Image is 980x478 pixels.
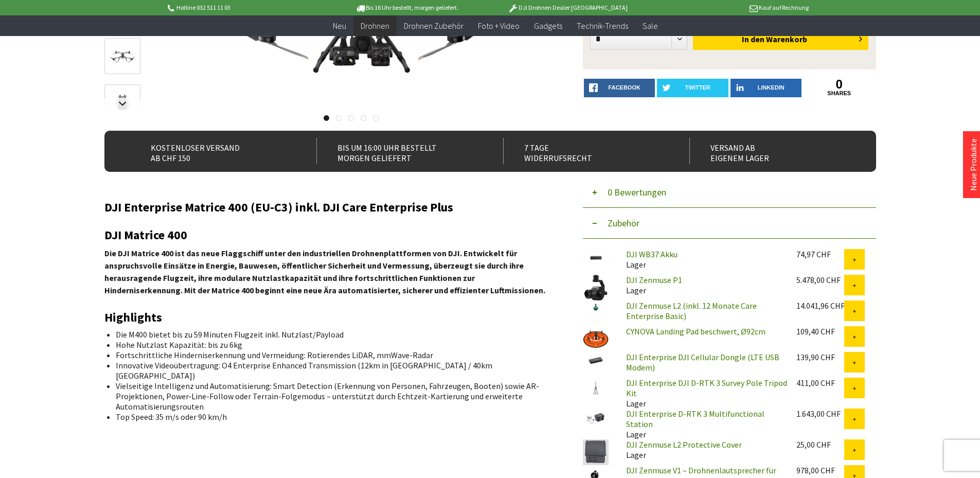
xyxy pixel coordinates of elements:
[635,15,665,37] a: Sale
[583,378,609,397] img: DJI Enterprise DJI D-RTK 3 Survey Pole Tripod Kit
[796,326,844,337] div: 109,40 CHF
[583,409,609,428] img: DJI Enterprise D-RTK 3 Multifunctional Station
[487,2,648,14] p: DJI Drohnen Dealer [GEOGRAPHIC_DATA]
[618,439,788,460] div: Lager
[397,15,471,37] a: Drohnen Zubehör
[626,409,764,429] a: DJI Enterprise D-RTK 3 Multifunctional Station
[693,28,868,50] button: In den Warenkorb
[104,311,552,324] h2: Highlights
[116,340,544,350] li: Hohe Nutzlast Kapazität: bis zu 6kg
[361,21,389,31] span: Drohnen
[116,329,544,340] li: Die M400 bietet bis zu 59 Minuten Flugzeit inkl. Nutzlast/Payload
[471,15,527,37] a: Foto + Video
[730,79,802,97] a: LinkedIn
[116,350,544,360] li: Fortschrittliche Hinderniserkennung und Vermeidung: Rotierendes LiDAR, mmWave-Radar
[626,326,765,337] a: CYNOVA Landing Pad beschwert, Ø92cm
[116,360,544,381] li: Innovative Videoübertragung: O4 Enterprise Enhanced Transmission (12km in [GEOGRAPHIC_DATA] / 40k...
[584,79,655,97] a: facebook
[626,439,742,450] a: DJI Zenmuse L2 Protective Cover
[648,2,809,14] p: Kauf auf Rechnung
[618,275,788,295] div: Lager
[583,208,876,239] button: Zubehör
[583,275,609,300] img: DJI Zenmuse P1
[478,21,520,31] span: Foto + Video
[166,2,327,14] p: Hotline 032 511 11 03
[796,352,844,362] div: 139,90 CHF
[583,249,609,266] img: DJI WB37 Akku
[583,326,609,352] img: CYNOVA Landing Pad beschwert, Ø92cm
[404,21,464,31] span: Drohnen Zubehör
[626,249,678,259] a: DJI WB37 Akku
[657,79,728,97] a: twitter
[796,300,844,311] div: 14.041,96 CHF
[353,15,397,37] a: Drohnen
[766,34,807,44] span: Warenkorb
[583,300,609,315] img: DJI Zenmuse L2 (inkl. 12 Monate Care Enterprise Basic)
[116,412,544,422] li: Top Speed: 35 m/s oder 90 km/h
[116,381,544,412] li: Vielseitige Intelligenz und Automatisierung: Smart Detection (Erkennung von Personen, Fahrzeugen,...
[804,79,875,90] a: 0
[626,300,757,321] a: DJI Zenmuse L2 (inkl. 12 Monate Care Enterprise Basic)
[796,249,844,259] div: 74,97 CHF
[569,15,635,37] a: Technik-Trends
[796,378,844,388] div: 411,00 CHF
[534,21,562,31] span: Gadgets
[796,275,844,285] div: 5.478,00 CHF
[104,248,545,295] strong: Die DJI Matrice 400 ist das neue Flaggschiff unter den industriellen Drohnenplattformen von DJI. ...
[796,465,844,475] div: 978,00 CHF
[327,2,487,14] p: Bis 16 Uhr bestellt, morgen geliefert.
[316,138,480,164] div: Bis um 16:00 Uhr bestellt Morgen geliefert
[326,15,353,37] a: Neu
[626,378,787,398] a: DJI Enterprise DJI D-RTK 3 Survey Pole Tripod Kit
[583,352,609,369] img: DJI Enterprise DJI Cellular Dongle (LTE USB Modem)
[130,138,294,164] div: Kostenloser Versand ab CHF 150
[626,352,779,373] a: DJI Enterprise DJI Cellular Dongle (LTE USB Modem)
[742,34,764,44] span: In den
[104,201,552,214] h2: DJI Enterprise Matrice 400 (EU-C3) inkl. DJI Care Enterprise Plus
[618,409,788,439] div: Lager
[583,177,876,208] button: 0 Bewertungen
[333,21,346,31] span: Neu
[626,275,682,285] a: DJI Zenmuse P1
[796,409,844,419] div: 1.643,00 CHF
[104,228,552,242] h2: DJI Matrice 400
[527,15,569,37] a: Gadgets
[758,84,785,91] span: LinkedIn
[618,378,788,409] div: Lager
[796,439,844,450] div: 25,00 CHF
[968,138,978,191] a: Neue Produkte
[609,84,640,91] span: facebook
[503,138,667,164] div: 7 Tage Widerrufsrecht
[577,21,628,31] span: Technik-Trends
[804,90,875,97] a: shares
[583,439,609,465] img: DJI Zenmuse L2 Protective Cover
[643,21,658,31] span: Sale
[618,249,788,270] div: Lager
[685,84,710,91] span: twitter
[689,138,853,164] div: Versand ab eigenem Lager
